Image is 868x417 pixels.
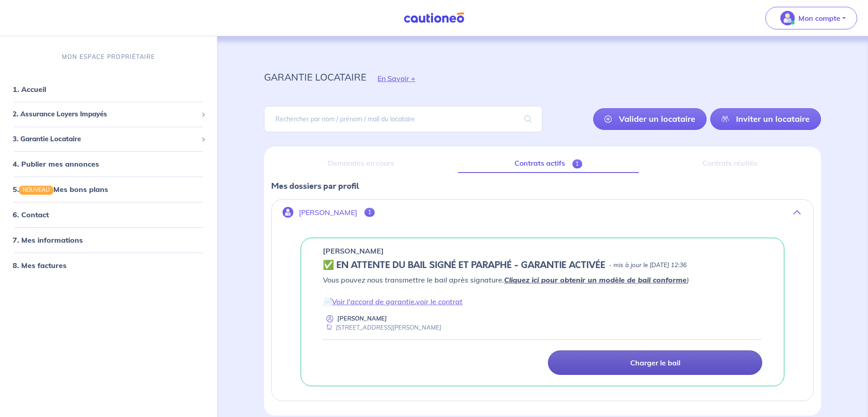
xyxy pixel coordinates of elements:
[4,206,213,224] div: 6. Contact
[264,69,366,85] p: garantie locataire
[323,260,762,271] div: state: CONTRACT-SIGNED, Context: IN-LANDLORD,IS-GL-CAUTION-IN-LANDLORD
[283,207,293,218] img: illu_account.svg
[323,260,605,271] h5: ✅️️️ EN ATTENTE DU BAIL SIGNÉ ET PARAPHÉ - GARANTIE ACTIVÉE
[299,208,357,217] p: [PERSON_NAME]
[271,180,814,192] p: Mes dossiers par profil
[13,235,83,244] a: 7. Mes informations
[504,275,687,284] a: Cliquez ici pour obtenir un modèle de bail conforme
[13,261,66,270] a: 8. Mes factures
[323,323,441,332] div: [STREET_ADDRESS][PERSON_NAME]
[264,106,542,132] input: Rechercher par nom / prénom / mail du locataire
[609,261,687,270] p: - mis à jour le [DATE] 12:36
[13,109,198,120] span: 2. Assurance Loyers Impayés
[323,275,689,284] em: Vous pouvez nous transmettre le bail après signature. )
[272,201,813,223] button: [PERSON_NAME]1
[765,7,857,29] button: illu_account_valid_menu.svgMon compte
[4,130,213,148] div: 3. Garantie Locataire
[593,108,707,130] a: Valider un locataire
[332,297,415,306] a: Voir l'accord de garantie
[548,350,762,375] a: Charger le bail
[4,105,213,123] div: 2. Assurance Loyers Impayés
[4,80,213,98] div: 1. Accueil
[416,297,462,306] a: voir le contrat
[400,12,468,24] img: Cautioneo
[62,53,155,61] p: MON ESPACE PROPRIÉTAIRE
[323,297,462,306] em: 📄 ,
[323,245,384,256] p: [PERSON_NAME]
[572,159,583,168] span: 1
[780,11,795,25] img: illu_account_valid_menu.svg
[798,13,840,24] p: Mon compte
[4,256,213,274] div: 8. Mes factures
[630,358,680,367] p: Charger le bail
[514,106,542,132] span: search
[4,231,213,249] div: 7. Mes informations
[13,185,108,194] a: 5.NOUVEAUMes bons plans
[13,210,49,219] a: 6. Contact
[13,159,99,168] a: 4. Publier mes annonces
[13,85,46,94] a: 1. Accueil
[458,154,639,173] a: Contrats actifs1
[13,134,198,144] span: 3. Garantie Locataire
[366,65,427,91] button: En Savoir +
[364,208,375,217] span: 1
[4,155,213,173] div: 4. Publier mes annonces
[337,314,387,323] p: [PERSON_NAME]
[710,108,821,130] a: Inviter un locataire
[4,180,213,198] div: 5.NOUVEAUMes bons plans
